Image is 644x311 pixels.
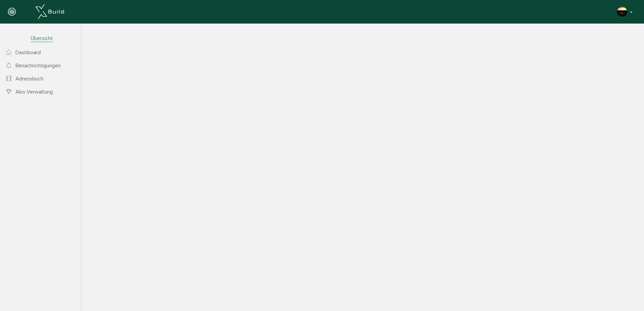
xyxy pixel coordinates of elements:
[15,62,61,69] span: Benachrichtigungen
[31,35,53,42] span: Übersicht
[35,4,64,19] img: xBuild_Logo_Horizontal_White.png
[15,75,43,82] span: Adressbuch
[15,89,53,95] span: Abo Verwaltung
[15,49,41,56] span: Dashboard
